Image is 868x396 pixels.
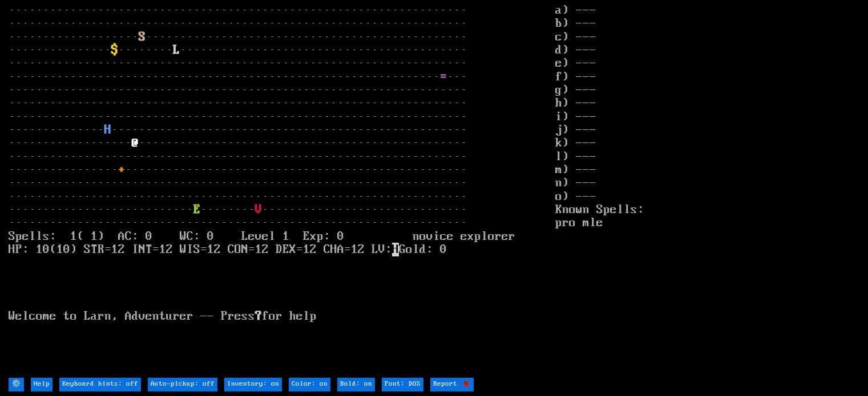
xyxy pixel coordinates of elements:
font: @ [132,136,139,150]
input: Bold: on [337,378,375,391]
input: Keyboard hints: off [59,378,141,391]
font: = [440,70,447,84]
stats: a) --- b) --- c) --- d) --- e) --- f) --- g) --- h) --- i) --- j) --- k) --- l) --- m) --- n) ---... [555,4,859,376]
larn: ··································································· ·····························... [9,4,555,376]
input: Help [31,378,53,391]
input: Color: on [289,378,330,391]
input: Font: DOS [382,378,423,391]
input: ⚙️ [9,378,24,391]
b: ? [255,309,262,323]
input: Auto-pickup: off [148,378,217,391]
font: $ [111,43,118,57]
font: S [139,30,146,44]
mark: H [392,243,399,256]
font: E [193,203,200,217]
font: + [118,163,125,177]
input: Report 🐞 [430,378,474,391]
input: Inventory: on [224,378,282,391]
font: L [173,43,180,57]
font: H [104,123,111,137]
font: V [255,203,262,217]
